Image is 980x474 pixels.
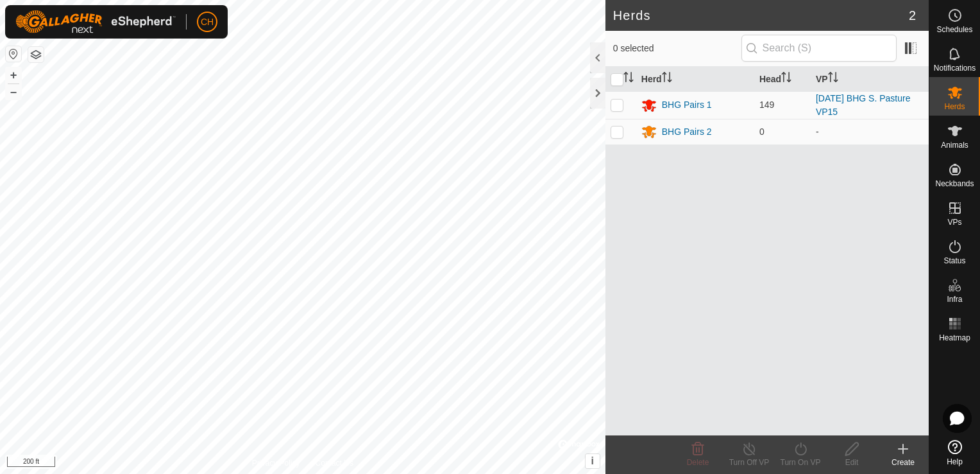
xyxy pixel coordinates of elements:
a: Help [929,435,980,471]
button: Map Layers [28,47,44,62]
a: Privacy Policy [252,457,300,469]
span: Heatmap [939,334,970,342]
a: [DATE] BHG S. Pasture VP15 [816,93,911,117]
th: Head [754,67,811,92]
td: - [811,119,929,145]
div: Turn Off VP [723,457,775,468]
span: Infra [947,295,962,303]
span: 0 selected [613,42,741,55]
span: Herds [944,103,965,110]
span: i [591,455,594,466]
div: BHG Pairs 1 [662,98,712,112]
button: – [6,84,21,100]
div: Create [877,457,929,468]
span: Status [943,257,965,265]
span: CH [201,15,214,29]
p-sorticon: Activate to sort [781,74,791,84]
p-sorticon: Activate to sort [623,74,634,84]
span: Neckbands [935,180,974,188]
p-sorticon: Activate to sort [828,74,838,84]
th: VP [811,67,929,92]
h2: Herds [613,8,909,23]
span: 2 [909,6,916,25]
button: i [586,454,600,468]
span: Delete [687,458,709,467]
button: + [6,67,21,83]
p-sorticon: Activate to sort [662,74,672,84]
input: Search (S) [741,35,897,62]
div: Turn On VP [775,457,826,468]
span: VPs [947,218,961,226]
a: Contact Us [316,457,353,469]
span: Notifications [934,64,976,72]
div: BHG Pairs 2 [662,125,712,139]
th: Herd [636,67,754,92]
span: 149 [759,100,774,110]
img: Gallagher Logo [15,10,176,33]
button: Reset Map [6,46,21,62]
div: Edit [826,457,877,468]
span: Animals [941,141,968,149]
span: Help [947,458,963,466]
span: Schedules [936,26,972,33]
span: 0 [759,127,765,137]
